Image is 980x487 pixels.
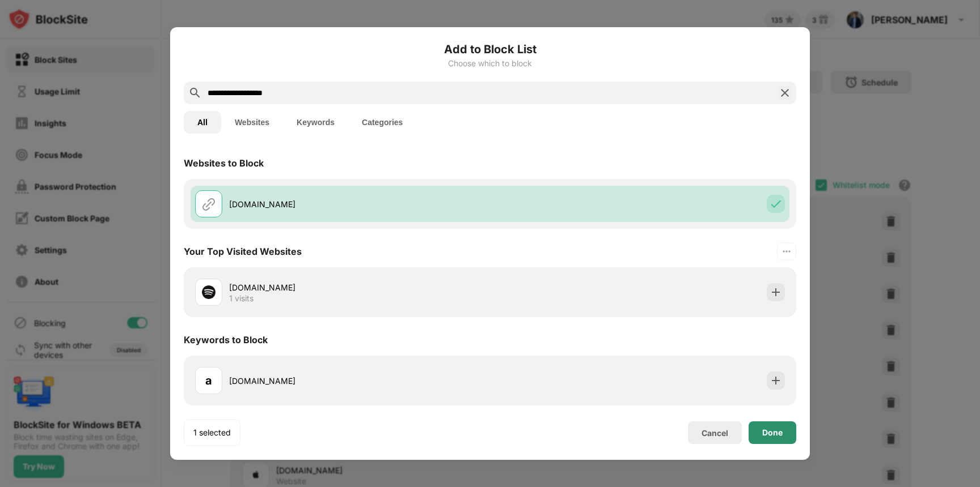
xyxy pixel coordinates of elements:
h6: Add to Block List [184,41,796,58]
button: Keywords [283,111,348,134]
img: url.svg [202,197,216,211]
div: Cancel [702,428,728,438]
button: All [184,111,221,134]
button: Categories [348,111,416,134]
div: [DOMAIN_NAME] [229,198,490,210]
div: Done [762,428,783,437]
img: favicons [202,285,216,299]
div: 1 selected [193,427,231,438]
div: [DOMAIN_NAME] [229,281,490,293]
button: Websites [221,111,283,134]
div: [DOMAIN_NAME] [229,375,490,387]
div: Choose which to block [184,59,796,68]
div: 1 visits [229,293,254,304]
div: Keywords to Block [184,334,268,345]
img: search.svg [188,86,202,100]
div: Your Top Visited Websites [184,246,302,257]
div: a [205,372,212,389]
div: Websites to Block [184,157,264,169]
img: search-close [778,86,792,100]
